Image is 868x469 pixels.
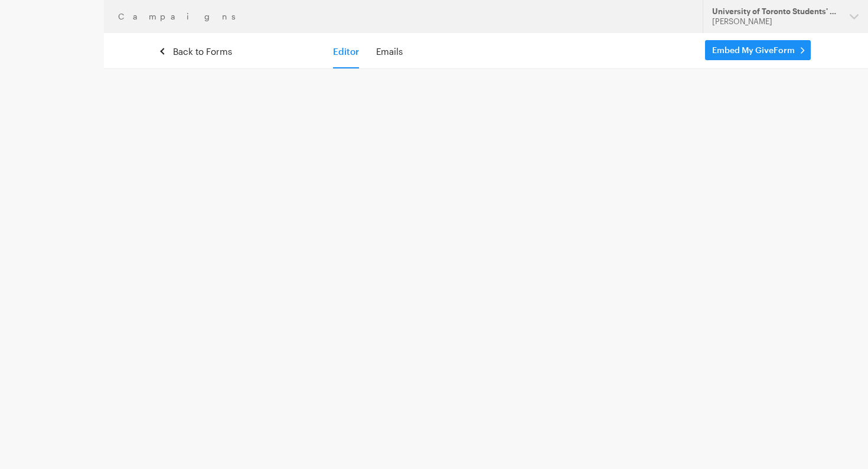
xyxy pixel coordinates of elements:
[333,46,359,57] a: Editor
[705,40,811,60] a: Embed My GiveForm
[712,17,840,27] div: [PERSON_NAME]
[712,6,840,17] div: University of Toronto Students' Union
[161,46,232,57] a: Back to Forms
[118,12,249,21] a: Campaigns
[376,46,403,57] a: Emails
